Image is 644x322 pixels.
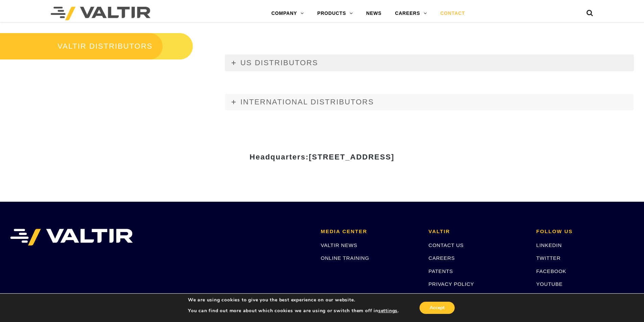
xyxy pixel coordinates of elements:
p: You can find out more about which cookies we are using or switch them off in . [188,308,399,314]
h2: MEDIA CENTER [321,229,419,234]
a: PRODUCTS [311,7,360,20]
a: COMPANY [265,7,311,20]
h2: VALTIR [429,229,526,234]
h2: FOLLOW US [536,229,634,234]
p: We are using cookies to give you the best experience on our website. [188,297,399,303]
a: VALTIR NEWS [321,242,357,248]
a: NEWS [359,7,388,20]
a: ONLINE TRAINING [321,255,369,261]
span: [STREET_ADDRESS] [309,153,394,161]
a: LINKEDIN [536,242,562,248]
span: INTERNATIONAL DISTRIBUTORS [240,98,374,106]
strong: Headquarters: [249,153,394,161]
a: INTERNATIONAL DISTRIBUTORS [225,94,634,110]
a: CONTACT US [429,242,464,248]
a: PRIVACY POLICY [429,281,474,287]
button: settings [378,308,398,314]
img: Valtir [51,7,150,20]
img: VALTIR [10,229,133,246]
a: US DISTRIBUTORS [225,54,634,71]
button: Accept [420,302,455,314]
a: TWITTER [536,255,560,261]
a: CONTACT [433,7,472,20]
a: CAREERS [429,255,455,261]
a: YOUTUBE [536,281,563,287]
a: PATENTS [429,268,453,274]
a: CAREERS [388,7,434,20]
span: US DISTRIBUTORS [240,58,318,67]
a: FACEBOOK [536,268,566,274]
